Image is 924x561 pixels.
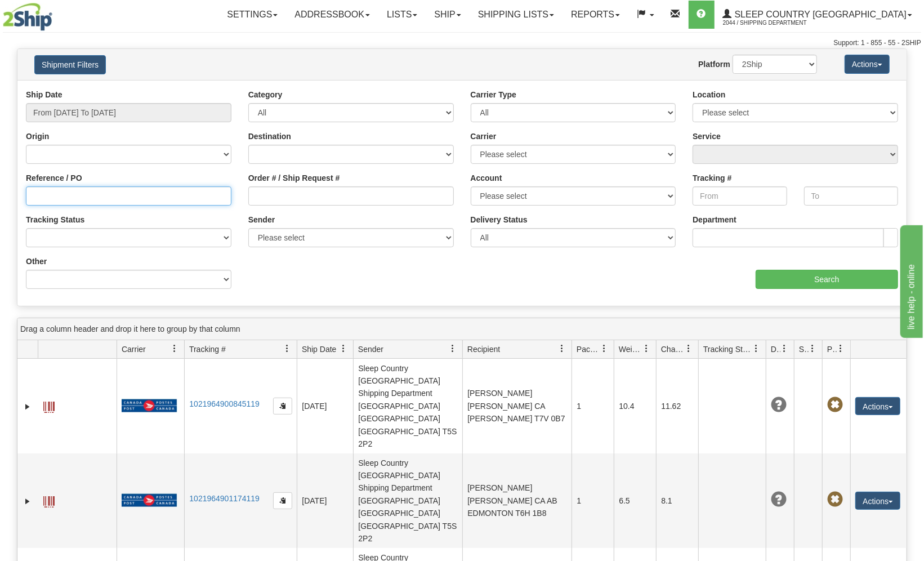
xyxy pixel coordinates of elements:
a: Carrier filter column settings [165,339,184,358]
td: [DATE] [297,359,353,453]
td: [PERSON_NAME] [PERSON_NAME] CA AB EDMONTON T6H 1B8 [462,453,572,548]
label: Category [248,89,283,100]
a: Weight filter column settings [637,339,656,358]
td: 6.5 [614,453,656,548]
span: Ship Date [302,344,336,355]
button: Copy to clipboard [273,398,292,415]
a: Label [43,491,55,509]
td: Sleep Country [GEOGRAPHIC_DATA] Shipping Department [GEOGRAPHIC_DATA] [GEOGRAPHIC_DATA] [GEOGRAPH... [353,453,462,548]
a: Shipping lists [470,1,563,29]
a: Ship [426,1,469,29]
img: 20 - Canada Post [122,493,177,507]
a: 1021964901174119 [189,494,260,503]
label: Other [26,256,47,267]
a: Reports [563,1,628,29]
span: Tracking # [189,344,226,355]
iframe: chat widget [898,223,923,338]
label: Carrier Type [471,89,516,100]
label: Sender [248,214,275,225]
a: Packages filter column settings [595,339,614,358]
a: Sleep Country [GEOGRAPHIC_DATA] 2044 / Shipping department [715,1,921,29]
input: Search [756,270,898,289]
label: Department [693,214,736,225]
a: Tracking # filter column settings [278,339,297,358]
button: Actions [855,492,900,510]
td: 1 [572,359,614,453]
a: Recipient filter column settings [552,339,572,358]
a: Tracking Status filter column settings [747,339,766,358]
span: Pickup Status [827,344,837,355]
td: 10.4 [614,359,656,453]
button: Actions [845,55,890,74]
a: Lists [378,1,426,29]
span: Unknown [771,492,787,507]
a: Settings [218,1,286,29]
span: Recipient [467,344,500,355]
div: live help - online [8,7,104,20]
label: Location [693,89,725,100]
a: Charge filter column settings [679,339,698,358]
span: Tracking Status [703,344,752,355]
label: Order # / Ship Request # [248,172,340,184]
span: Weight [619,344,642,355]
input: From [693,186,787,206]
td: Sleep Country [GEOGRAPHIC_DATA] Shipping Department [GEOGRAPHIC_DATA] [GEOGRAPHIC_DATA] [GEOGRAPH... [353,359,462,453]
a: 1021964900845119 [189,399,260,408]
a: Shipment Issues filter column settings [803,339,822,358]
td: 8.1 [656,453,698,548]
a: Expand [22,401,33,412]
a: Expand [22,496,33,507]
span: Carrier [122,344,146,355]
a: Label [43,397,55,415]
a: Sender filter column settings [443,339,462,358]
td: [PERSON_NAME] [PERSON_NAME] CA [PERSON_NAME] T7V 0B7 [462,359,572,453]
img: 20 - Canada Post [122,399,177,413]
span: Pickup Not Assigned [827,397,843,413]
div: grid grouping header [17,318,907,340]
label: Destination [248,131,291,142]
label: Reference / PO [26,172,82,184]
span: Packages [577,344,600,355]
label: Tracking # [693,172,731,184]
a: Ship Date filter column settings [334,339,353,358]
span: Unknown [771,397,787,413]
span: Shipment Issues [799,344,809,355]
a: Addressbook [286,1,378,29]
span: Delivery Status [771,344,780,355]
span: Pickup Not Assigned [827,492,843,507]
input: To [804,186,898,206]
td: [DATE] [297,453,353,548]
label: Tracking Status [26,214,84,225]
label: Delivery Status [471,214,528,225]
td: 1 [572,453,614,548]
td: 11.62 [656,359,698,453]
span: 2044 / Shipping department [723,17,807,29]
button: Actions [855,397,900,415]
label: Platform [698,59,730,70]
button: Copy to clipboard [273,492,292,509]
span: Sleep Country [GEOGRAPHIC_DATA] [732,10,907,19]
label: Origin [26,131,49,142]
a: Pickup Status filter column settings [831,339,850,358]
label: Carrier [471,131,497,142]
button: Shipment Filters [34,55,106,74]
label: Account [471,172,502,184]
span: Charge [661,344,685,355]
label: Ship Date [26,89,63,100]
div: Support: 1 - 855 - 55 - 2SHIP [3,38,921,48]
a: Delivery Status filter column settings [775,339,794,358]
span: Sender [358,344,383,355]
label: Service [693,131,721,142]
img: logo2044.jpg [3,3,52,31]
